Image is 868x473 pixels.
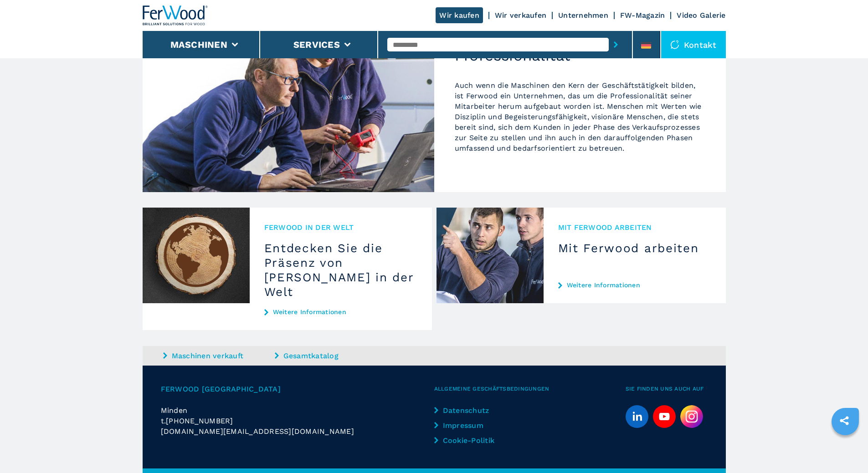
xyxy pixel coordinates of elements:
[293,39,340,50] button: Services
[163,351,272,361] a: Maschinen verkauft
[558,11,608,20] a: Unternehmen
[434,420,510,431] a: Impressum
[437,208,544,303] img: Mit Ferwood arbeiten
[677,11,725,20] a: Video Galerie
[275,351,384,361] a: Gesamtkatalog
[161,406,188,415] span: Minden
[626,384,708,394] span: Sie finden uns auch auf
[170,39,227,50] button: Maschinen
[558,222,711,233] span: Mit Ferwood arbeiten
[680,405,703,428] img: Instagram
[143,5,208,25] img: Ferwood
[833,409,856,432] a: sharethis
[161,416,434,426] div: t.
[626,405,648,428] a: linkedin
[661,31,726,58] div: Kontakt
[161,384,434,394] span: Ferwood [GEOGRAPHIC_DATA]
[829,432,861,466] iframe: Chat
[609,34,623,55] button: submit-button
[434,384,626,394] span: Allgemeine Geschäftsbedingungen
[620,11,665,20] a: FW-Magazin
[264,241,417,299] h3: Entdecken Sie die Präsenz von [PERSON_NAME] in der Welt
[434,405,510,416] a: Datenschutz
[264,308,417,315] a: Weitere Informationen
[161,426,354,437] span: [DOMAIN_NAME][EMAIL_ADDRESS][DOMAIN_NAME]
[436,7,483,23] a: Wir kaufen
[558,241,711,255] h3: Mit Ferwood arbeiten
[495,11,546,20] a: Wir verkaufen
[455,80,705,153] p: Auch wenn die Maschinen den Kern der Geschäftstätigkeit bilden, ist Ferwood ein Unternehmen, das ...
[264,222,417,233] span: Ferwood in der Welt
[558,281,711,289] a: Weitere Informationen
[653,405,676,428] a: youtube
[434,435,510,446] a: Cookie-Politik
[670,40,679,49] img: Kontakt
[166,416,233,426] span: [PHONE_NUMBER]
[143,208,250,303] img: Entdecken Sie die Präsenz von Ferwood in der Welt
[143,3,434,192] img: Zuerst kommt die Professionalität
